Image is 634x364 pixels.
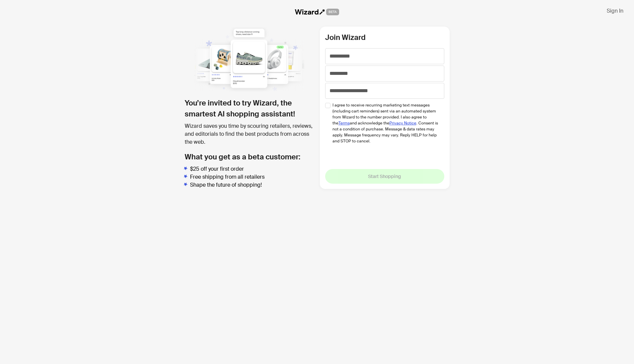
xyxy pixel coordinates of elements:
[607,7,623,14] span: Sign In
[190,173,315,181] li: Free shipping from all retailers
[326,9,339,15] span: BETA
[190,181,315,189] li: Shape the future of shopping!
[190,165,315,173] li: $25 off your first order
[338,120,350,126] a: Terms
[601,5,629,16] button: Sign In
[332,102,439,144] span: I agree to receive recurring marketing text messages (including cart reminders) sent via an autom...
[185,151,315,162] h2: What you get as a beta customer:
[389,120,416,126] a: Privacy Notice
[185,122,315,146] div: Wizard saves you time by scouring retailers, reviews, and editorials to find the best products fr...
[185,97,315,119] h1: You’re invited to try Wizard, the smartest AI shopping assistant!
[325,169,444,184] button: Start Shopping
[325,32,444,43] h2: Join Wizard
